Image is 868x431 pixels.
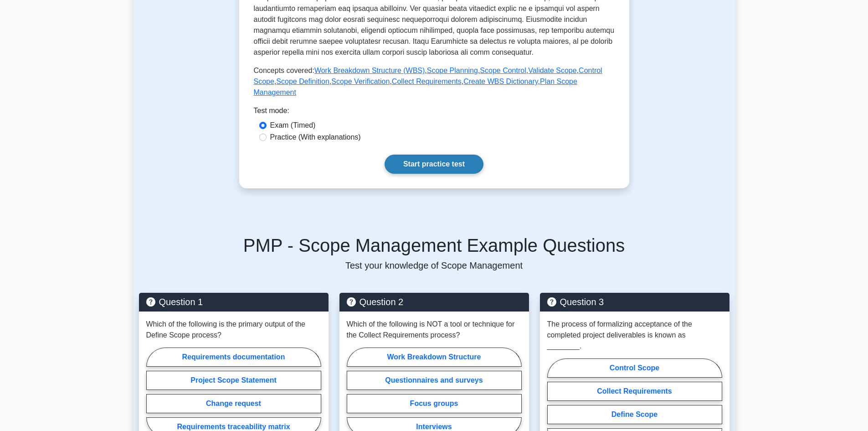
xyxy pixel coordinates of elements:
[347,371,522,390] label: Questionnaires and surveys
[254,65,615,98] p: Concepts covered: , , , , , , , , ,
[347,394,522,413] label: Focus groups
[480,67,526,74] a: Scope Control
[547,358,722,378] label: Control Scope
[385,155,483,174] a: Start practice test
[547,319,722,352] p: The process of formalizing acceptance of the completed project deliverables is known as ________.
[270,132,361,143] label: Practice (With explanations)
[547,382,722,401] label: Collect Requirements
[146,296,321,307] h5: Question 1
[547,405,722,424] label: Define Scope
[146,348,321,367] label: Requirements documentation
[347,319,522,341] p: Which of the following is NOT a tool or technique for the Collect Requirements process?
[547,296,722,307] h5: Question 3
[254,105,615,120] div: Test mode:
[528,67,576,74] a: Validate Scope
[139,234,729,256] h5: PMP - Scope Management Example Questions
[146,371,321,390] label: Project Scope Statement
[392,78,462,85] a: Collect Requirements
[146,394,321,413] label: Change request
[427,67,478,74] a: Scope Planning
[146,319,321,341] p: Which of the following is the primary output of the Define Scope process?
[270,120,316,131] label: Exam (Timed)
[314,67,425,74] a: Work Breakdown Structure (WBS)
[463,78,538,85] a: Create WBS Dictionary
[276,78,329,85] a: Scope Definition
[139,260,729,271] p: Test your knowledge of Scope Management
[331,78,390,85] a: Scope Verification
[347,296,522,307] h5: Question 2
[347,348,522,367] label: Work Breakdown Structure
